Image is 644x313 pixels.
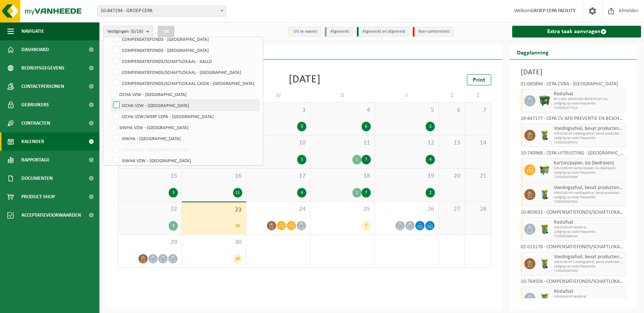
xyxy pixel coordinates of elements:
[554,171,623,175] span: Lediging op vaste frequentie
[112,111,259,122] label: OCHA VZW/WERF CEPA - [GEOGRAPHIC_DATA]
[554,234,623,239] span: T250002065144
[554,136,623,141] span: Lediging op vaste frequentie
[314,106,370,114] span: 4
[112,33,259,45] label: COMPENSATIEFONDS - [GEOGRAPHIC_DATA]
[314,205,370,213] span: 25
[539,130,550,141] img: WB-0140-HPE-GN-50
[379,139,435,147] span: 12
[512,26,641,38] a: Extra taak aanvragen
[297,122,306,131] div: 3
[510,45,556,59] h2: Dagplanning
[469,205,487,213] span: 28
[357,27,409,37] li: Afgewerkt en afgemeld
[233,188,242,198] div: 11
[426,155,435,164] div: 4
[539,95,550,106] img: WB-1100-HPE-GN-01
[521,82,626,89] div: 01-085894 - CEPA CVBA - [GEOGRAPHIC_DATA]
[469,139,487,147] span: 14
[186,172,242,180] span: 16
[112,155,259,166] label: SIWHA VZW - [GEOGRAPHIC_DATA]
[539,189,550,200] img: WB-0140-HPE-GN-50
[362,221,371,231] div: 7
[426,122,435,131] div: 2
[554,175,623,179] span: T250002075506
[521,67,626,78] h3: [DATE]
[109,122,259,133] label: SIWHA VZW - [GEOGRAPHIC_DATA]
[554,141,623,145] span: T250002067872
[379,106,435,114] span: 5
[362,122,371,131] div: 6
[112,133,259,144] label: SIWHA - [GEOGRAPHIC_DATA]
[186,206,242,214] span: 23
[21,40,49,59] span: Dashboard
[554,185,623,191] span: Voedingsafval, bevat producten van dierlijke oorsprong, onverpakt, categorie 3
[21,188,55,206] span: Product Shop
[325,27,353,37] li: Afgewerkt
[539,258,550,269] img: WB-0140-HPE-GN-50
[554,200,623,204] span: T250002067844
[539,293,550,304] img: WB-0240-HPE-GN-51
[112,67,259,78] label: COMPENSATIEFONDS/SCHAFTLOKAAL - [GEOGRAPHIC_DATA]
[21,169,53,188] span: Documenten
[352,188,362,198] div: 1
[250,172,306,180] span: 17
[112,144,259,155] label: SIWHA VZW - [GEOGRAPHIC_DATA]
[314,172,370,180] span: 18
[103,26,153,37] button: Vestigingen(0/18)
[297,188,306,198] div: 4
[554,269,623,273] span: T250002067803
[469,106,487,114] span: 7
[109,89,259,100] label: OCHA VZW - [GEOGRAPHIC_DATA]
[379,172,435,180] span: 19
[21,77,64,96] span: Contactpersonen
[246,89,310,102] td: W
[443,139,461,147] span: 13
[21,206,81,224] span: Acceptatievoorwaarden
[554,220,623,225] span: Restafval
[554,260,623,264] span: WB-0140-HP voedingsafval, bevat producten van dierlijke oors
[297,155,306,164] div: 5
[289,74,321,85] div: [DATE]
[112,45,259,56] label: COMPENSATIEFONDS - [GEOGRAPHIC_DATA]
[554,295,623,299] span: WB-0240-HP restafval
[362,188,371,198] div: 7
[107,26,143,37] span: Vestigingen
[112,100,259,111] label: OCHA VZW - [GEOGRAPHIC_DATA]
[362,155,371,164] div: 7
[98,6,226,16] span: 10-847194 - GROEP CEPA
[21,96,49,114] span: Gebruikers
[554,195,623,200] span: Lediging op vaste frequentie
[554,225,623,230] span: WB-0240-HP restafval
[169,221,178,231] div: 3
[169,188,178,198] div: 3
[21,114,50,132] span: Contracten
[375,89,439,102] td: V
[233,254,242,264] div: 10
[250,205,306,213] span: 24
[439,89,465,102] td: Z
[521,245,626,252] div: 02-013176 - COMPENSATIEFONDS/SCHAFTLOKAAL - [GEOGRAPHIC_DATA]
[186,238,242,246] span: 30
[554,126,623,132] span: Voedingsafval, bevat producten van dierlijke oorsprong, onverpakt, categorie 3
[233,221,242,231] div: 10
[250,139,306,147] span: 10
[554,264,623,269] span: Lediging op vaste frequentie
[21,132,44,151] span: Kalender
[443,205,461,213] span: 27
[314,139,370,147] span: 11
[122,172,178,180] span: 15
[131,29,143,34] count: (0/18)
[158,26,175,38] button: OK
[554,102,623,106] span: Lediging op vaste frequentie
[21,151,50,169] span: Rapportage
[469,172,487,180] span: 21
[539,164,550,175] img: WB-1100-HPE-GN-50
[21,22,44,40] span: Navigatie
[521,116,626,124] div: 10-847177 - CEPA CV AFD PREVENTIE EN BESCHERMING - [GEOGRAPHIC_DATA]
[554,160,623,166] span: Karton/papier, los (bedrijven)
[122,205,178,213] span: 22
[413,27,454,37] li: Non-conformiteit
[554,91,623,97] span: Restafval
[554,166,623,171] span: WB-1100-HP karton/papier, los (bedrijven)
[531,8,576,14] strong: GROEP CEPA FACILITY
